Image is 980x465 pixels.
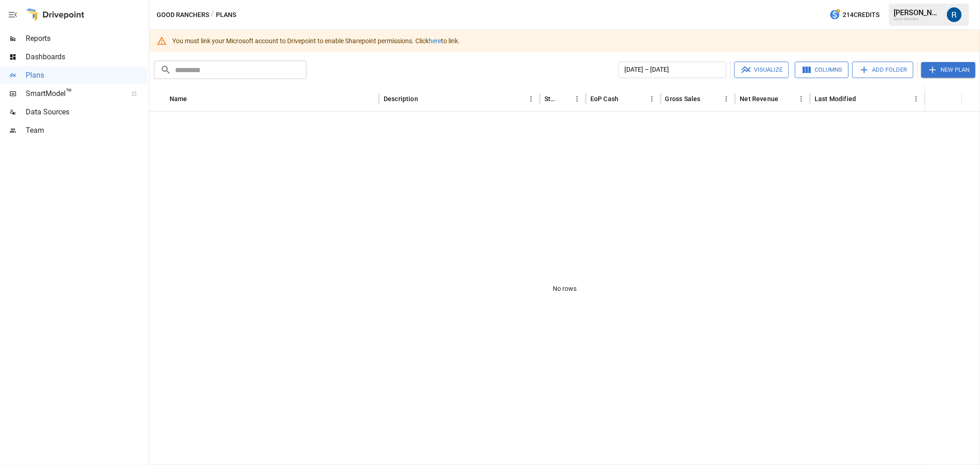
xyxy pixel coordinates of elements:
button: [DATE] – [DATE] [618,62,726,78]
button: Add Folder [852,62,913,78]
button: Sort [779,92,792,105]
button: Sort [702,92,714,105]
button: 214Credits [826,6,883,23]
span: SmartModel [26,88,121,99]
button: Good Ranchers [157,9,209,21]
button: EoP Cash column menu [646,92,658,105]
div: Status [544,95,557,102]
button: Sort [558,92,571,105]
div: No rows [149,112,980,465]
button: Sort [419,92,432,105]
div: Gross Sales [665,95,701,102]
div: EoP Cash [590,95,618,102]
button: Gross Sales column menu [720,92,733,105]
div: [PERSON_NAME] [894,8,941,17]
div: / [211,9,214,21]
button: Status column menu [571,92,583,105]
span: Data Sources [26,107,147,118]
div: You must link your Microsoft account to Drivepoint to enable Sharepoint permissions. Click to link. [172,33,460,49]
button: Sort [857,92,870,105]
span: Plans [26,70,147,81]
div: Good Ranchers [894,17,941,21]
button: Sort [967,92,980,105]
button: Sort [619,92,632,105]
span: Team [26,125,147,136]
button: Last Modified column menu [910,92,923,105]
span: Reports [26,33,147,44]
div: Net Revenue [740,95,778,102]
button: Roman Romero [941,2,967,28]
div: Name [170,95,187,102]
span: 214 Credits [843,9,879,21]
button: Visualize [734,62,789,78]
a: here [429,37,441,45]
button: Columns [795,62,849,78]
div: Last Modified [815,95,856,102]
button: Description column menu [525,92,538,105]
span: ™ [66,87,72,98]
span: Dashboards [26,51,147,62]
button: Sort [188,92,201,105]
div: Description [384,95,418,102]
button: Net Revenue column menu [795,92,808,105]
img: Roman Romero [947,7,962,22]
button: New Plan [921,62,975,78]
